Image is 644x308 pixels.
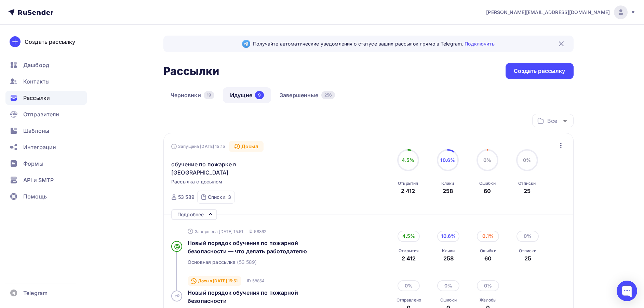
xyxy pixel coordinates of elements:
span: Рассылка с досылом [171,178,223,185]
a: Подключить [465,41,494,47]
div: Отправлено [397,297,421,303]
span: 0% [483,157,491,163]
div: 4.5% [398,231,420,242]
div: Создать рассылку [514,67,565,75]
img: Telegram [242,40,250,48]
div: Отписки [518,181,536,186]
a: Рассылки [5,91,87,105]
span: API и SMTP [23,176,54,184]
span: Шаблоны [23,127,49,135]
a: Контакты [5,75,87,88]
div: 0% [437,280,459,291]
span: Формы [23,159,43,168]
span: Дашборд [23,61,49,69]
div: Ошибки [480,248,496,254]
a: Новый порядок обучения по пожарной безопасности — что делать работодателю [188,239,344,255]
span: Помощь [23,192,47,201]
div: 10.6% [437,231,459,242]
span: 10.6% [440,157,455,163]
div: Все [547,117,557,125]
span: Новый порядок обучения по пожарной безопасности [188,289,298,304]
div: 60 [484,187,491,195]
div: Ошибки [479,181,496,186]
span: Отправители [23,110,59,118]
div: Отписки [519,248,536,254]
a: [PERSON_NAME][EMAIL_ADDRESS][DOMAIN_NAME] [486,5,636,19]
span: Новый порядок обучения по пожарной безопасности — что делать работодателю [188,240,307,255]
span: (53 589) [237,259,257,266]
span: Рассылки [23,94,50,102]
span: 58864 [252,278,265,284]
div: Ошибки [440,297,457,303]
a: Шаблоны [5,124,87,138]
div: 2 412 [401,187,415,195]
span: Завершена [DATE] 15:51 [195,229,243,234]
span: Контакты [23,77,50,86]
div: 53 589 [178,194,194,201]
div: Клики [442,248,455,254]
a: Отправители [5,107,87,121]
span: обучение по пожарке в [GEOGRAPHIC_DATA] [171,160,289,177]
div: Запущена [DATE] 15:15 [171,144,225,149]
span: Telegram [23,289,48,297]
span: 4.5% [402,157,414,163]
span: ID [247,278,251,284]
div: 2 412 [399,254,419,262]
span: Получайте автоматические уведомления о статусе ваших рассылок прямо в Telegram. [253,40,494,47]
span: [PERSON_NAME][EMAIL_ADDRESS][DOMAIN_NAME] [486,9,610,16]
div: Создать рассылку [25,38,75,46]
div: 25 [519,254,536,262]
div: Жалобы [480,297,496,303]
span: 58862 [254,229,266,234]
button: Все [532,114,574,127]
div: Клики [441,181,454,186]
div: 19 [204,91,214,99]
div: 0.1% [477,231,499,242]
div: 256 [321,91,335,99]
a: Черновики19 [163,87,222,103]
div: 0% [477,280,499,291]
div: 60 [480,254,496,262]
div: Досыл [229,141,264,152]
a: Завершенные256 [272,87,342,103]
div: Открытия [399,248,419,254]
div: 0% [398,280,420,291]
div: 25 [524,187,531,195]
a: Формы [5,157,87,170]
div: Подробнее [177,210,204,219]
a: Новый порядок обучения по пожарной безопасности [188,288,344,305]
div: 9 [255,91,264,99]
span: Интеграции [23,143,56,151]
div: Досыл [DATE] 15:51 [188,276,241,286]
span: 0% [523,157,531,163]
span: ID [249,228,253,235]
div: 0% [516,231,539,242]
a: Идущие9 [223,87,271,103]
a: Дашборд [5,58,87,72]
div: 258 [442,254,455,262]
div: Открытия [398,181,418,186]
div: Списки: 3 [208,194,231,201]
span: Основная рассылка [188,259,236,266]
div: 258 [443,187,453,195]
h2: Рассылки [163,64,219,78]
